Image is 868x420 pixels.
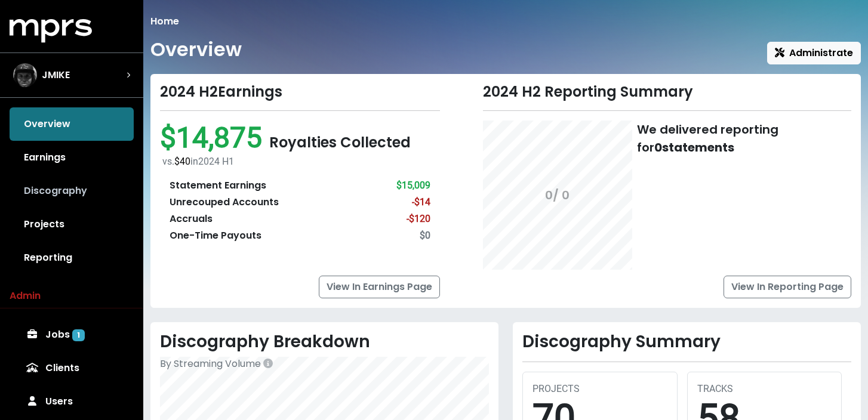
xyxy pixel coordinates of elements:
[162,155,440,169] div: vs. in 2024 H1
[160,84,440,101] div: 2024 H2 Earnings
[160,357,261,370] span: By Streaming Volume
[10,351,134,385] a: Clients
[533,382,667,396] div: PROJECTS
[13,63,37,87] img: The selected account / producer
[174,156,190,167] span: $40
[767,42,861,64] button: Administrate
[10,208,134,241] a: Projects
[420,228,430,243] div: $0
[160,332,489,352] h2: Discography Breakdown
[319,276,440,298] a: View In Earnings Page
[160,121,269,155] span: $14,875
[10,23,92,37] a: mprs logo
[10,174,134,208] a: Discography
[396,178,430,193] div: $15,009
[775,46,853,60] span: Administrate
[637,121,852,156] div: We delivered reporting for
[522,332,851,352] h2: Discography Summary
[170,178,266,193] div: Statement Earnings
[170,212,213,226] div: Accruals
[170,228,261,243] div: One-Time Payouts
[150,14,861,29] nav: breadcrumb
[72,329,85,341] span: 1
[10,318,134,351] a: Jobs 1
[483,84,852,101] div: 2024 H2 Reporting Summary
[42,68,70,82] span: JMIKE
[10,141,134,174] a: Earnings
[10,241,134,274] a: Reporting
[654,139,734,156] b: 0 statements
[407,212,430,226] div: -$120
[724,276,851,298] a: View In Reporting Page
[10,385,134,418] a: Users
[150,38,242,61] h1: Overview
[697,382,832,396] div: TRACKS
[269,132,411,152] span: Royalties Collected
[150,14,179,29] li: Home
[170,195,279,209] div: Unrecouped Accounts
[412,195,430,209] div: -$14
